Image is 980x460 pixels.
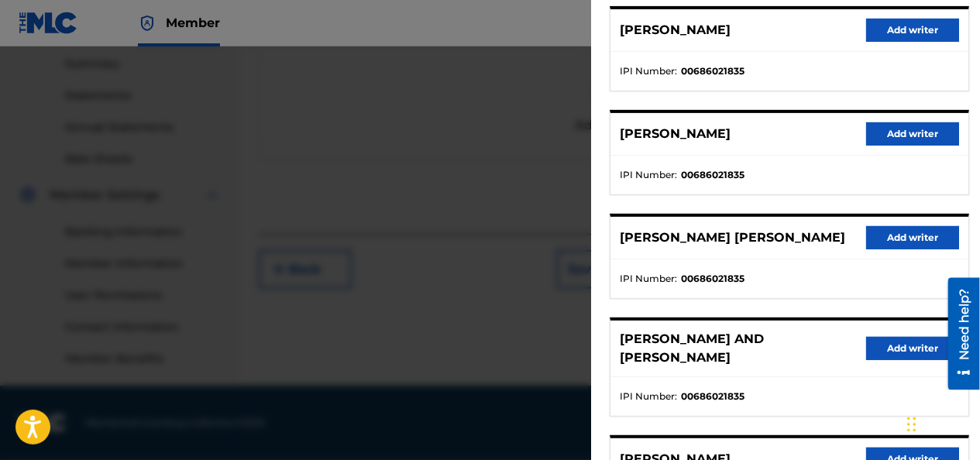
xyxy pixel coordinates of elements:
span: Member [166,14,220,32]
strong: 00686021835 [681,390,744,403]
img: Top Rightsholder [138,14,156,33]
strong: 00686021835 [681,272,744,286]
span: IPI Number : [620,390,677,403]
span: IPI Number : [620,272,677,286]
strong: 00686021835 [681,168,744,182]
div: Drag [907,401,916,448]
iframe: Resource Center [937,278,980,390]
strong: 00686021835 [681,64,744,78]
p: [PERSON_NAME] AND [PERSON_NAME] [620,330,866,367]
button: Add writer [866,226,959,249]
img: MLC Logo [19,12,78,34]
button: Add writer [866,337,959,360]
p: [PERSON_NAME] [PERSON_NAME] [620,228,845,247]
span: IPI Number : [620,168,677,182]
div: Need help? [17,11,38,82]
p: [PERSON_NAME] [620,125,731,143]
button: Add writer [866,122,959,146]
span: IPI Number : [620,64,677,78]
iframe: Chat Widget [903,386,980,460]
